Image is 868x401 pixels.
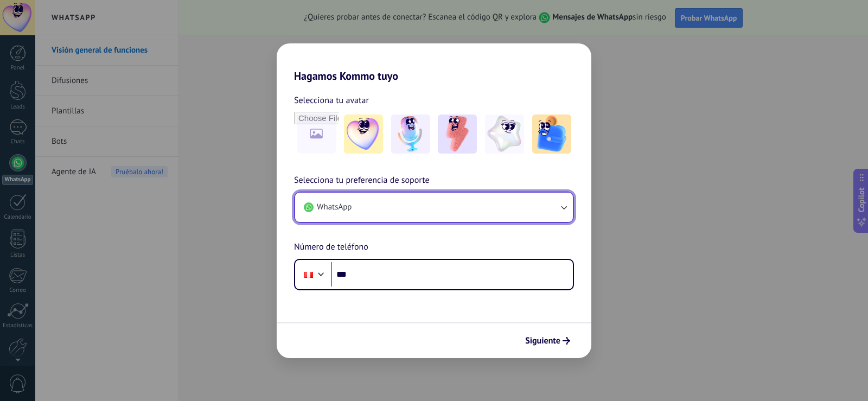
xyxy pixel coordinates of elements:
[295,193,573,222] button: WhatsApp
[532,114,571,154] img: -5.jpeg
[294,174,430,188] span: Selecciona tu preferencia de soporte
[485,114,524,154] img: -4.jpeg
[520,332,575,350] button: Siguiente
[298,263,319,286] div: Peru: + 51
[391,114,430,154] img: -2.jpeg
[438,114,477,154] img: -3.jpeg
[294,240,368,254] span: Número de teléfono
[294,93,369,107] span: Selecciona tu avatar
[344,114,383,154] img: -1.jpeg
[525,337,560,345] span: Siguiente
[317,202,352,213] span: WhatsApp
[277,43,591,82] h2: Hagamos Kommo tuyo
